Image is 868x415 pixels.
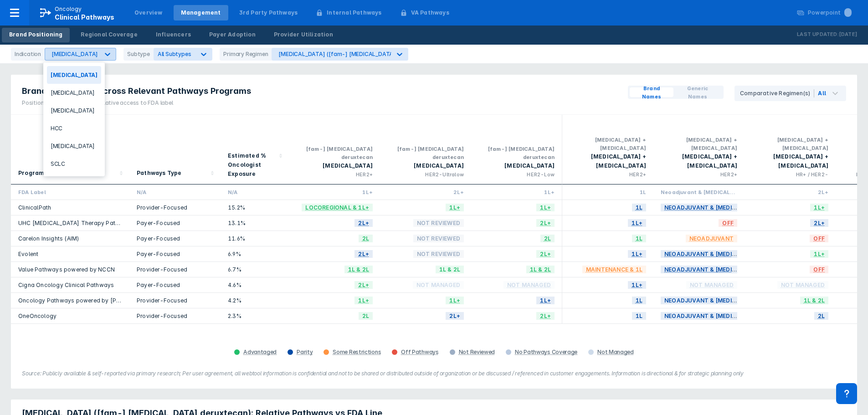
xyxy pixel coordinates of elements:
[228,204,282,211] div: 15.2%
[129,115,221,184] div: Sort
[11,115,129,184] div: Sort
[777,280,828,290] span: Not Managed
[18,266,115,273] a: Value Pathways powered by NCCN
[632,202,646,213] span: 1L
[47,102,101,119] div: [MEDICAL_DATA]
[628,280,646,290] span: 1L+
[632,233,646,244] span: 1L
[661,264,768,275] span: Neoadjuvant & [MEDICAL_DATA]
[137,188,213,196] div: N/A
[333,348,381,356] div: Some Restrictions
[228,219,282,227] div: 13.1%
[808,9,852,17] div: Powerpoint
[661,170,737,179] div: HER2+
[278,51,429,57] div: [MEDICAL_DATA] ([fam-] [MEDICAL_DATA] deruxtecan)
[55,5,82,13] p: Oncology
[630,87,673,97] button: Brand Names
[239,9,298,17] div: 3rd Party Pathways
[327,9,381,17] div: Internal Pathways
[243,348,277,356] div: Advantaged
[526,264,555,275] span: 1L & 2L
[686,233,737,244] span: Neoadjuvant
[673,87,722,97] button: Generic Names
[18,282,114,288] a: Cigna Oncology Clinical Pathways
[633,84,670,101] span: Brand Names
[228,266,282,273] div: 6.7%
[632,311,646,321] span: 1L
[632,295,646,306] span: 1L
[22,86,251,97] span: Brand Positioning Across Relevant Pathways Programs
[387,188,464,196] div: 2L+
[47,155,101,173] div: SCLC
[359,311,373,321] span: 2L
[597,348,634,356] div: Not Managed
[536,249,555,259] span: 2L+
[302,202,373,213] span: Locoregional & 1L+
[570,136,646,152] div: [MEDICAL_DATA] + [MEDICAL_DATA]
[536,218,555,228] span: 2L+
[836,383,857,404] div: Contact Support
[18,251,38,257] a: Evolent
[220,48,272,61] div: Primary Regimen
[387,145,464,161] div: [fam-] [MEDICAL_DATA] deruxtecan
[570,188,646,196] div: 1L
[228,188,282,196] div: N/A
[137,250,213,258] div: Payer-Focused
[752,188,828,196] div: 2L+
[628,249,646,259] span: 1L+
[536,202,555,213] span: 1L+
[354,280,373,290] span: 2L+
[839,30,857,39] p: [DATE]
[446,202,464,213] span: 1L+
[752,136,828,152] div: [MEDICAL_DATA] + [MEDICAL_DATA]
[411,9,449,17] div: VA Pathways
[228,151,276,179] div: Estimated % Oncologist Exposure
[503,280,555,290] span: Not Managed
[296,170,373,179] div: HER2+
[18,188,122,196] div: FDA Label
[137,297,213,304] div: Provider-Focused
[137,204,213,211] div: Provider-Focused
[686,280,737,290] span: Not Managed
[413,218,464,228] span: Not Reviewed
[810,218,828,228] span: 2L+
[51,51,98,57] div: [MEDICAL_DATA]
[354,218,373,228] span: 2L+
[228,281,282,289] div: 4.6%
[47,84,101,102] div: [MEDICAL_DATA]
[47,119,101,137] div: HCC
[413,280,464,290] span: Not Managed
[810,233,828,244] span: OFF
[123,48,154,61] div: Subtype
[661,136,737,152] div: [MEDICAL_DATA] + [MEDICAL_DATA]
[436,264,464,275] span: 1L & 2L
[478,170,555,179] div: HER2-Low
[18,220,134,226] a: UHC [MEDICAL_DATA] Therapy Pathways
[296,161,373,170] div: [MEDICAL_DATA]
[228,250,282,258] div: 6.9%
[810,249,828,259] span: 1L+
[752,152,828,170] div: [MEDICAL_DATA] + [MEDICAL_DATA]
[18,313,56,319] a: OneOncology
[387,170,464,179] div: HER2-Ultralow
[814,311,828,321] span: 2L
[55,13,114,21] span: Clinical Pathways
[18,235,79,242] a: Carelon Insights (AIM)
[478,161,555,170] div: [MEDICAL_DATA]
[540,233,555,244] span: 2L
[228,235,282,242] div: 11.6%
[810,202,828,213] span: 1L+
[661,202,768,213] span: Neoadjuvant & [MEDICAL_DATA]
[661,249,768,259] span: Neoadjuvant & [MEDICAL_DATA]
[818,89,826,97] div: All
[446,311,464,321] span: 2L+
[127,5,170,20] a: Overview
[719,218,737,228] span: OFF
[401,348,438,356] div: Off Pathways
[137,169,182,178] div: Pathways Type
[752,170,828,179] div: HR+ / HER2-
[18,204,51,211] a: ClinicalPath
[158,51,191,57] span: All Subtypes
[18,297,157,304] a: Oncology Pathways powered by [PERSON_NAME]
[228,312,282,320] div: 2.3%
